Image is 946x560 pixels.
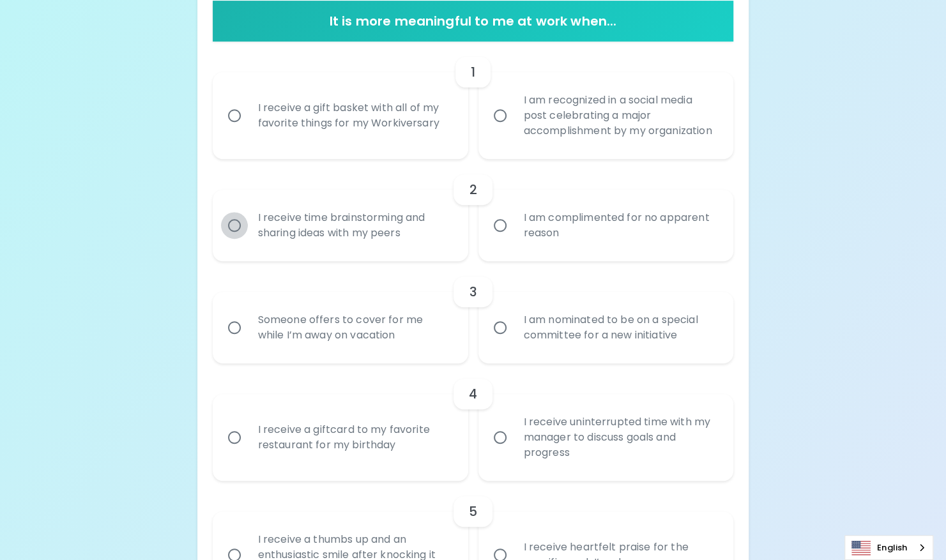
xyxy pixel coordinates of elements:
div: choice-group-check [213,363,734,481]
div: I am recognized in a social media post celebrating a major accomplishment by my organization [514,77,727,154]
div: I am nominated to be on a special committee for a new initiative [514,297,727,358]
div: Language [844,535,933,560]
aside: Language selected: English [844,535,933,560]
h6: It is more meaningful to me at work when... [218,11,729,31]
div: I receive a gift basket with all of my favorite things for my Workiversary [248,85,461,146]
div: I receive time brainstorming and sharing ideas with my peers [248,195,461,256]
div: Someone offers to cover for me while I’m away on vacation [248,297,461,358]
h6: 4 [469,384,477,404]
a: English [845,536,933,559]
div: choice-group-check [213,261,734,363]
h6: 3 [469,282,477,302]
div: choice-group-check [213,42,734,159]
div: choice-group-check [213,159,734,261]
div: I receive uninterrupted time with my manager to discuss goals and progress [514,399,727,476]
h6: 1 [471,62,475,82]
div: I am complimented for no apparent reason [514,195,727,256]
div: I receive a giftcard to my favorite restaurant for my birthday [248,407,461,468]
h6: 2 [469,179,477,200]
h6: 5 [469,501,477,522]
